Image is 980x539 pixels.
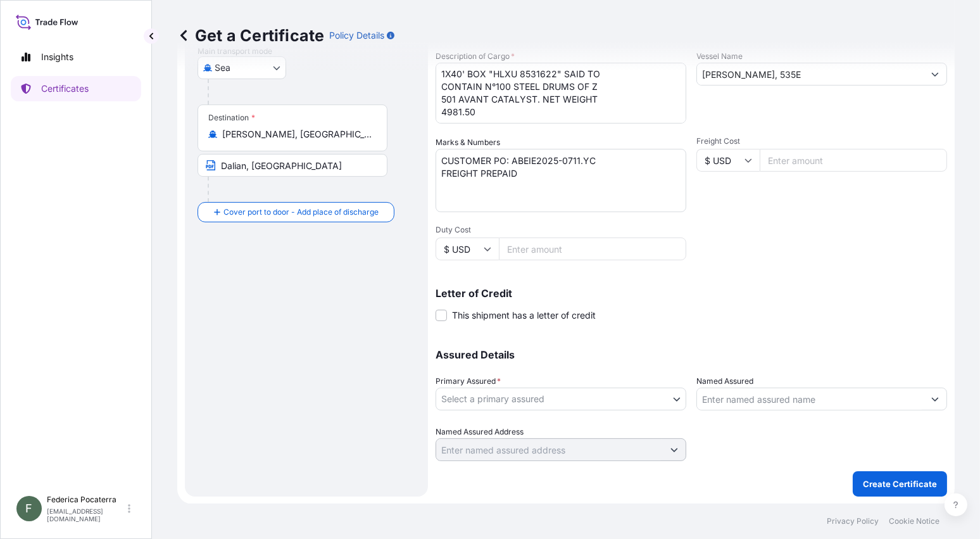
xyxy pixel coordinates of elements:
p: Assured Details [436,350,947,360]
span: Duty Cost [436,225,686,235]
p: Federica Pocaterra [47,495,125,505]
label: Marks & Numbers [436,136,500,149]
input: Assured Name [697,388,924,410]
span: Primary Assured [436,375,501,388]
button: Show suggestions [663,438,686,461]
input: Destination [222,128,372,141]
input: Text to appear on certificate [198,154,387,177]
button: Show suggestions [924,388,946,410]
p: Insights [41,51,73,63]
div: Destination [208,113,255,123]
a: Cookie Notice [889,516,939,526]
p: Certificates [41,82,89,95]
span: Cover port to door - Add place of discharge [223,206,379,219]
span: This shipment has a letter of credit [452,309,596,322]
label: Named Assured [696,375,753,388]
a: Insights [11,44,141,70]
span: F [26,502,33,515]
span: Select a primary assured [441,393,544,405]
span: Freight Cost [696,136,947,146]
input: Type to search vessel name or IMO [697,63,924,86]
input: Enter amount [760,149,947,172]
label: Named Assured Address [436,426,524,438]
input: Enter amount [499,238,686,260]
button: Cover port to door - Add place of discharge [198,202,394,222]
p: Get a Certificate [177,25,324,46]
p: Letter of Credit [436,288,947,298]
p: Create Certificate [863,478,937,490]
button: Show suggestions [924,63,946,86]
button: Create Certificate [853,471,947,497]
a: Privacy Policy [827,516,879,526]
a: Certificates [11,76,141,101]
input: Named Assured Address [436,438,663,461]
button: Select a primary assured [436,388,686,410]
p: Policy Details [329,29,384,42]
p: [EMAIL_ADDRESS][DOMAIN_NAME] [47,507,125,523]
